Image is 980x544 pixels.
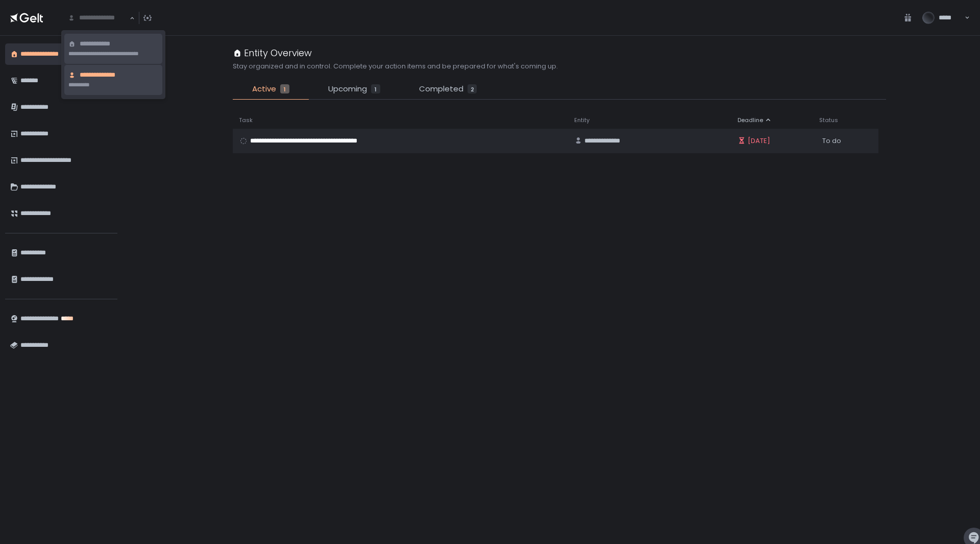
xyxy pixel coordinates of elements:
div: 2 [468,84,477,93]
span: Upcoming [328,83,367,95]
span: To do [822,136,841,146]
span: Entity [574,116,590,124]
div: 1 [280,84,289,93]
span: Active [252,83,276,95]
div: 1 [371,84,380,93]
span: Completed [419,83,463,95]
input: Search for option [68,13,129,23]
h2: Stay organized and in control. Complete your action items and be prepared for what's coming up. [233,62,558,71]
span: [DATE] [748,136,770,146]
div: Entity Overview [233,46,312,60]
span: Status [819,116,838,124]
div: Search for option [61,7,135,29]
span: Deadline [738,116,763,124]
span: Task [239,116,253,124]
